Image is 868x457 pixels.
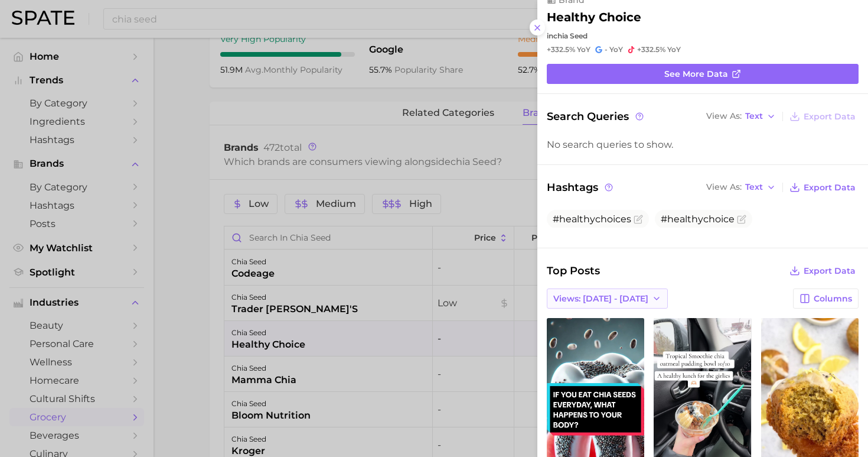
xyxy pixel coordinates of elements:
span: YoY [609,45,623,54]
span: Views: [DATE] - [DATE] [553,294,648,304]
div: No search queries to show. [547,139,859,150]
button: Export Data [787,108,859,125]
span: - [605,45,608,54]
span: View As [706,113,742,119]
button: Flag as miscategorized or irrelevant [634,215,643,224]
span: Hashtags [547,179,615,196]
div: in [547,31,859,40]
span: Top Posts [547,262,600,279]
span: YoY [577,45,590,54]
span: Export Data [804,183,856,193]
a: See more data [547,64,859,84]
span: Export Data [804,266,856,276]
span: Search Queries [547,108,645,125]
span: See more data [664,69,728,79]
span: Text [745,184,763,190]
h2: healthy choice [547,10,641,24]
button: View AsText [703,180,779,195]
button: Flag as miscategorized or irrelevant [737,215,746,224]
span: #healthychoices [553,213,631,225]
button: Views: [DATE] - [DATE] [547,289,668,309]
span: Export Data [804,112,856,122]
span: Columns [814,294,852,304]
button: Columns [793,289,859,309]
button: Export Data [787,179,859,196]
span: +332.5% [547,45,575,54]
span: View As [706,184,742,190]
span: YoY [667,45,681,54]
span: chia seed [553,31,588,40]
button: View AsText [703,109,779,124]
span: #healthychoice [661,213,735,225]
button: Export Data [787,262,859,279]
span: +332.5% [637,45,665,54]
span: Text [745,113,763,119]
